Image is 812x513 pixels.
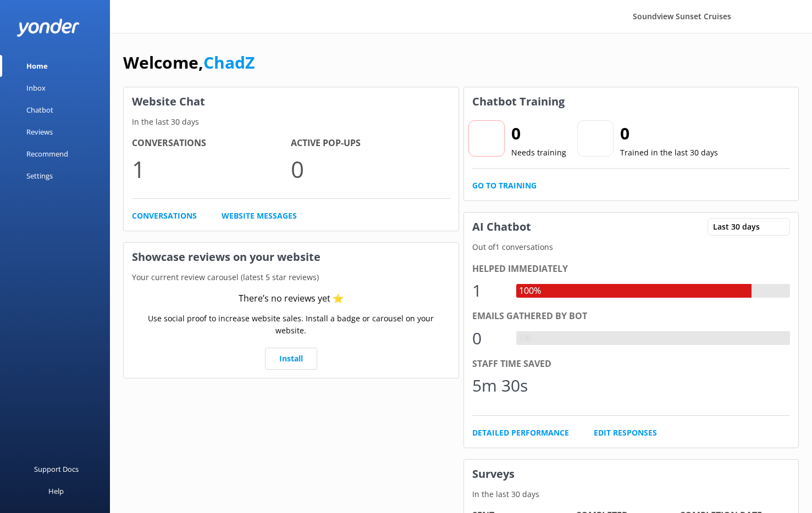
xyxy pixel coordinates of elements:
a: Detailed Performance [472,427,569,439]
p: Use social proof to increase website sales. Install a badge or carousel on your website. [132,313,450,337]
span: Soundview Sunset Cruises [633,11,731,21]
h3: Surveys [464,460,799,488]
div: 0 [472,325,505,352]
div: 5m 30s [472,372,528,399]
p: 0 [291,150,450,187]
div: Settings [26,165,53,187]
p: Trained in the last 30 days [620,147,718,159]
div: Recommend [26,143,68,165]
p: Your current review carousel (latest 5 star reviews) [124,271,459,283]
div: Emails gathered by bot [472,309,791,324]
p: 1 [132,150,291,187]
div: Help [48,480,64,502]
div: Inbox [26,77,46,99]
a: Go to Training [472,180,537,192]
div: Home [26,55,48,77]
p: In the last 30 days [124,116,459,128]
p: In the last 30 days [464,488,799,500]
img: yonder-white-logo.png [16,19,80,37]
a: Website Messages [222,210,297,222]
div: There’s no reviews yet ⭐ [239,292,344,306]
h4: Conversations [132,136,291,150]
div: 1 [472,277,505,304]
div: Chatbot [26,99,53,121]
div: Reviews [26,121,53,143]
p: Needs training [511,147,566,159]
div: Staff time saved [472,357,791,371]
h3: Showcase reviews on your website [124,243,459,271]
h1: Welcome, [123,49,255,76]
div: Support Docs [34,458,79,480]
h2: 0 [511,120,566,147]
div: Helped immediately [472,262,791,276]
h3: Website Chat [124,87,459,116]
div: 0% [516,331,534,345]
div: 100% [516,284,544,298]
h3: Chatbot Training [464,87,573,116]
a: Install [265,348,317,370]
a: Edit Responses [594,427,657,439]
h4: Active Pop-ups [291,136,450,150]
a: ChadZ [203,51,255,74]
p: Out of 1 conversations [464,241,799,253]
h2: 0 [620,120,718,147]
span: Last 30 days [713,221,766,233]
a: Conversations [132,210,197,222]
h3: AI Chatbot [464,213,539,241]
